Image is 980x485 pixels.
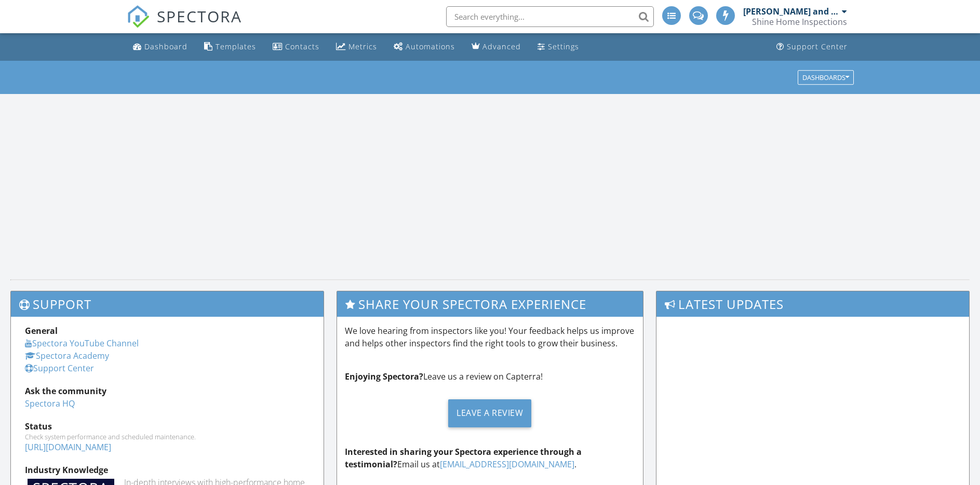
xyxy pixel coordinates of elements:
[772,37,852,57] a: Support Center
[533,37,583,57] a: Settings
[345,391,636,435] a: Leave a Review
[802,74,849,81] div: Dashboards
[345,446,582,470] strong: Interested in sharing your Spectora experience through a testimonial?
[285,42,319,51] div: Contacts
[25,420,310,433] div: Status
[11,291,324,317] h3: Support
[129,37,192,57] a: Dashboard
[25,362,94,374] a: Support Center
[25,338,139,349] a: Spectora YouTube Channel
[390,37,459,57] a: Automations (Advanced)
[345,371,423,382] strong: Enjoying Spectora?
[440,459,574,470] a: [EMAIL_ADDRESS][DOMAIN_NAME]
[25,398,75,409] a: Spectora HQ
[127,14,242,36] a: SPECTORA
[743,6,839,17] div: [PERSON_NAME] and [PERSON_NAME]
[127,5,150,28] img: The Best Home Inspection Software - Spectora
[200,37,260,57] a: Templates
[345,325,636,349] p: We love hearing from inspectors like you! Your feedback helps us improve and helps other inspecto...
[25,385,310,397] div: Ask the community
[548,42,579,51] div: Settings
[25,441,111,453] a: [URL][DOMAIN_NAME]
[25,325,58,336] strong: General
[345,370,636,383] p: Leave us a review on Capterra!
[269,37,324,57] a: Contacts
[482,42,521,51] div: Advanced
[345,446,636,470] p: Email us at .
[448,399,531,427] div: Leave a Review
[337,291,643,317] h3: Share Your Spectora Experience
[406,42,455,51] div: Automations
[787,42,848,51] div: Support Center
[752,17,847,27] div: Shine Home Inspections
[144,42,187,51] div: Dashboard
[157,5,242,27] span: SPECTORA
[25,350,109,361] a: Spectora Academy
[216,42,256,51] div: Templates
[25,464,310,476] div: Industry Knowledge
[25,433,310,441] div: Check system performance and scheduled maintenance.
[798,70,854,85] button: Dashboards
[446,6,654,27] input: Search everything...
[467,37,525,57] a: Advanced
[332,37,381,57] a: Metrics
[656,291,969,317] h3: Latest Updates
[348,42,377,51] div: Metrics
